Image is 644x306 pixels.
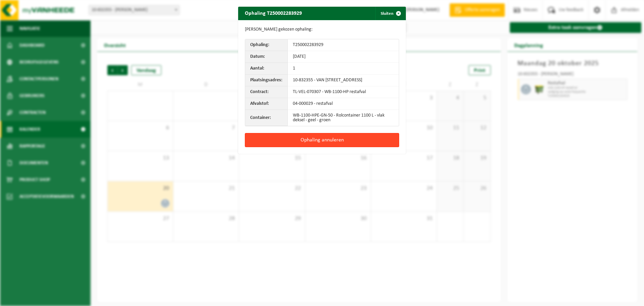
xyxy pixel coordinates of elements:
[245,98,288,110] th: Afvalstof:
[288,63,399,75] td: 1
[375,7,405,20] button: Sluiten
[245,63,288,75] th: Aantal:
[288,51,399,63] td: [DATE]
[245,39,288,51] th: Ophaling:
[288,75,399,86] td: 10-832355 - VAN [STREET_ADDRESS]
[245,133,399,147] button: Ophaling annuleren
[245,27,399,32] p: [PERSON_NAME] gekozen ophaling:
[288,110,399,126] td: WB-1100-HPE-GN-50 - Rolcontainer 1100 L - vlak deksel - geel - groen
[245,86,288,98] th: Contract:
[238,7,309,19] h2: Ophaling T250002283929
[288,98,399,110] td: 04-000029 - restafval
[288,39,399,51] td: T250002283929
[288,86,399,98] td: TL-VEL-070307 - WB-1100-HP restafval
[245,75,288,86] th: Plaatsingsadres:
[245,110,288,126] th: Container:
[245,51,288,63] th: Datum:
